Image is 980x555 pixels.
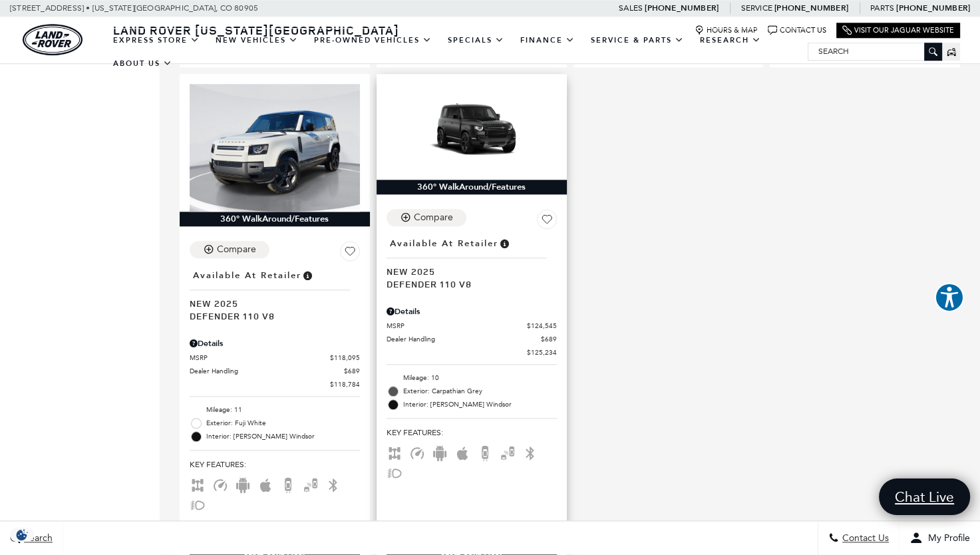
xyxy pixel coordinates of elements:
[301,268,313,283] span: Vehicle is in stock and ready for immediate delivery. Due to demand, availability is subject to c...
[206,430,360,443] span: Interior: [PERSON_NAME] Windsor
[692,29,769,52] a: Research
[306,29,440,52] a: Pre-Owned Vehicles
[387,321,557,331] a: MSRP $124,545
[387,347,557,357] a: $125,234
[190,353,330,363] span: MSRP
[403,398,557,411] span: Interior: [PERSON_NAME] Windsor
[403,385,557,398] span: Exterior: Carpathian Grey
[498,236,510,251] span: Vehicle is in stock and ready for immediate delivery. Due to demand, availability is subject to c...
[432,447,448,457] span: Android Auto
[190,337,360,349] div: Pricing Details - Defender 110 V8
[180,212,370,226] div: 360° WalkAround/Features
[208,29,306,52] a: New Vehicles
[217,244,256,256] div: Compare
[537,209,557,234] button: Save Vehicle
[23,24,82,55] img: Land Rover
[190,309,350,322] span: Defender 110 V8
[888,488,961,506] span: Chat Live
[193,268,301,283] span: Available at Retailer
[527,321,557,331] span: $124,545
[303,479,319,488] span: Blind Spot Monitor
[454,447,470,457] span: Apple Car-Play
[10,3,258,13] a: [STREET_ADDRESS] • [US_STATE][GEOGRAPHIC_DATA], CO 80905
[105,29,208,52] a: EXPRESS STORE
[774,3,848,13] a: [PHONE_NUMBER]
[190,457,360,472] span: Key Features :
[190,84,360,212] img: 2025 LAND ROVER Defender 110 V8
[330,353,360,363] span: $118,095
[935,283,964,315] aside: Accessibility Help Desk
[190,379,360,389] a: $118,784
[440,29,512,52] a: Specials
[190,297,350,309] span: New 2025
[387,425,557,440] span: Key Features :
[257,479,273,488] span: Apple Car-Play
[113,22,399,38] span: Land Rover [US_STATE][GEOGRAPHIC_DATA]
[522,447,538,457] span: Bluetooth
[842,25,954,35] a: Visit Our Jaguar Website
[190,403,360,417] li: Mileage: 11
[390,236,498,251] span: Available at Retailer
[387,209,466,226] button: Compare Vehicle
[330,379,360,389] span: $118,784
[387,334,557,344] a: Dealer Handling $689
[190,479,206,488] span: AWD
[879,478,970,515] a: Chat Live
[7,528,37,542] section: Click to Open Cookie Consent Modal
[768,25,826,35] a: Contact Us
[387,234,557,290] a: Available at RetailerNew 2025Defender 110 V8
[541,334,557,344] span: $689
[583,29,692,52] a: Service & Parts
[619,3,643,13] span: Sales
[190,499,206,508] span: Fog Lights
[235,479,251,488] span: Android Auto
[414,212,453,224] div: Compare
[923,533,970,544] span: My Profile
[839,533,889,544] span: Contact Us
[935,283,964,312] button: Explore your accessibility options
[527,347,557,357] span: $125,234
[500,447,516,457] span: Blind Spot Monitor
[105,52,180,75] a: About Us
[190,353,360,363] a: MSRP $118,095
[190,241,269,258] button: Compare Vehicle
[105,22,407,38] a: Land Rover [US_STATE][GEOGRAPHIC_DATA]
[387,277,547,290] span: Defender 110 V8
[340,241,360,266] button: Save Vehicle
[387,265,547,277] span: New 2025
[344,366,360,376] span: $689
[387,305,557,317] div: Pricing Details - Defender 110 V8
[387,371,557,385] li: Mileage: 10
[280,479,296,488] span: Backup Camera
[190,366,360,376] a: Dealer Handling $689
[190,266,360,322] a: Available at RetailerNew 2025Defender 110 V8
[477,447,493,457] span: Backup Camera
[512,29,583,52] a: Finance
[7,528,37,542] img: Opt-Out Icon
[206,417,360,430] span: Exterior: Fuji White
[387,447,403,457] span: AWD
[387,321,527,331] span: MSRP
[870,3,894,13] span: Parts
[387,84,557,180] img: 2025 LAND ROVER Defender 110 V8
[645,3,719,13] a: [PHONE_NUMBER]
[105,29,808,75] nav: Main Navigation
[387,467,403,476] span: Fog Lights
[740,3,772,13] span: Service
[377,180,567,194] div: 360° WalkAround/Features
[190,366,344,376] span: Dealer Handling
[23,24,82,55] a: land-rover
[325,479,341,488] span: Bluetooth
[896,3,970,13] a: [PHONE_NUMBER]
[409,447,425,457] span: Adaptive Cruise Control
[808,43,941,59] input: Search
[387,334,541,344] span: Dealer Handling
[899,522,980,555] button: Open user profile menu
[695,25,758,35] a: Hours & Map
[212,479,228,488] span: Adaptive Cruise Control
